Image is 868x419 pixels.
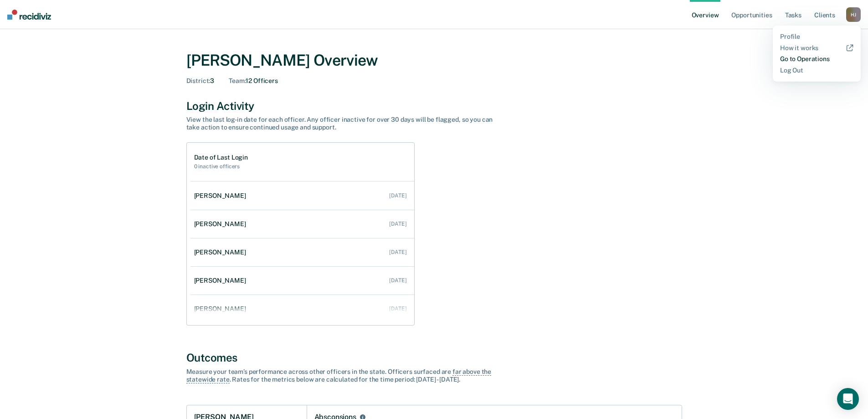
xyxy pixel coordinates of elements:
[780,44,853,52] a: How it works
[389,221,406,227] div: [DATE]
[190,268,414,294] a: [PERSON_NAME] [DATE]
[190,296,414,322] a: [PERSON_NAME] [DATE]
[194,277,250,285] div: [PERSON_NAME]
[194,163,248,170] h2: 0 inactive officers
[389,305,406,312] div: [DATE]
[846,7,861,22] button: HJ
[389,277,406,284] div: [DATE]
[186,77,211,84] span: District :
[194,192,250,200] div: [PERSON_NAME]
[846,7,861,22] div: H J
[186,99,682,113] div: Login Activity
[780,55,853,63] a: Go to Operations
[837,388,859,410] div: Open Intercom Messenger
[186,51,682,70] div: [PERSON_NAME] Overview
[186,368,505,383] div: Measure your team’s performance across other officer s in the state. Officer s surfaced are . Rat...
[186,116,505,131] div: View the last log-in date for each officer. Any officer inactive for over 30 days will be flagged...
[389,192,406,199] div: [DATE]
[190,239,414,265] a: [PERSON_NAME] [DATE]
[186,77,215,85] div: 3
[190,183,414,209] a: [PERSON_NAME] [DATE]
[229,77,246,84] span: Team :
[780,33,853,41] a: Profile
[194,154,248,161] h1: Date of Last Login
[186,368,492,383] span: far above the statewide rate
[194,248,250,256] div: [PERSON_NAME]
[7,10,51,20] img: Recidiviz
[190,211,414,237] a: [PERSON_NAME] [DATE]
[780,67,853,74] a: Log Out
[194,220,250,228] div: [PERSON_NAME]
[186,351,682,364] div: Outcomes
[194,305,250,313] div: [PERSON_NAME]
[229,77,278,85] div: 12 Officers
[389,249,406,255] div: [DATE]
